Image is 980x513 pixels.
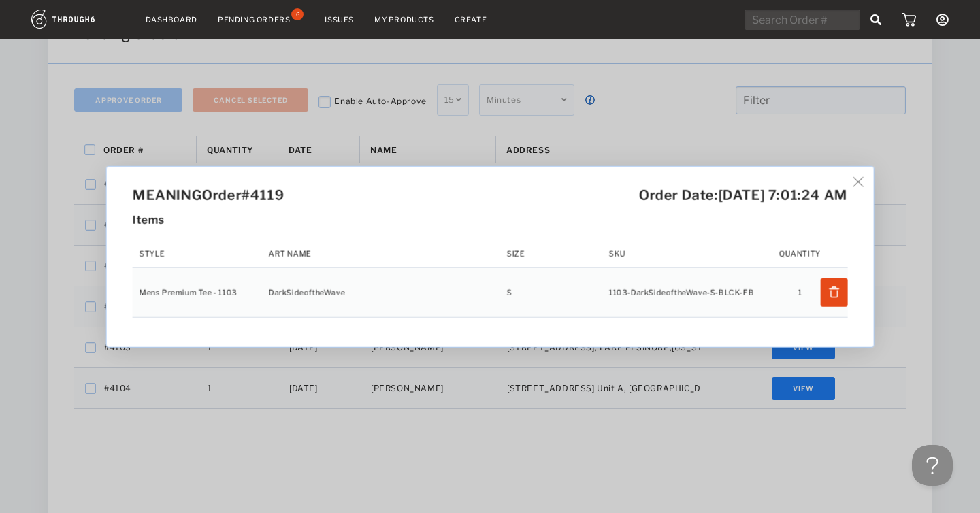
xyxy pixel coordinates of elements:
th: Size [507,240,609,267]
th: Quantity [779,240,821,267]
td: S [507,267,609,317]
a: Pending Orders6 [218,14,304,26]
a: Create [455,15,487,24]
input: Search Order # [745,10,860,30]
img: icon_delete_white.579bcea7.svg [828,285,840,297]
a: My Products [374,15,434,24]
span: Order Date: [DATE] 7:01:24 AM [639,187,848,203]
div: Pending Orders [218,15,290,24]
th: Art Name [269,240,507,267]
img: icon_button_x_thin.7ff7c24d.svg [853,177,864,187]
a: Dashboard [146,15,197,24]
td: DarkSideoftheWave [269,267,507,317]
img: icon_cart.dab5cea1.svg [902,13,916,27]
div: 6 [291,8,304,20]
td: 1103-DarkSideoftheWave-S-BLCK-FB [609,267,779,317]
span: Items [133,214,165,227]
td: 1 [779,267,821,317]
span: MEANING Order #4119 [133,187,284,203]
img: logo.1c10ca64.svg [31,10,125,29]
a: Issues [325,15,354,24]
th: SKU [609,240,779,267]
td: Mens Premium Tee - 1103 [133,267,269,317]
th: Style [133,240,269,267]
iframe: Toggle Customer Support [912,445,953,486]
